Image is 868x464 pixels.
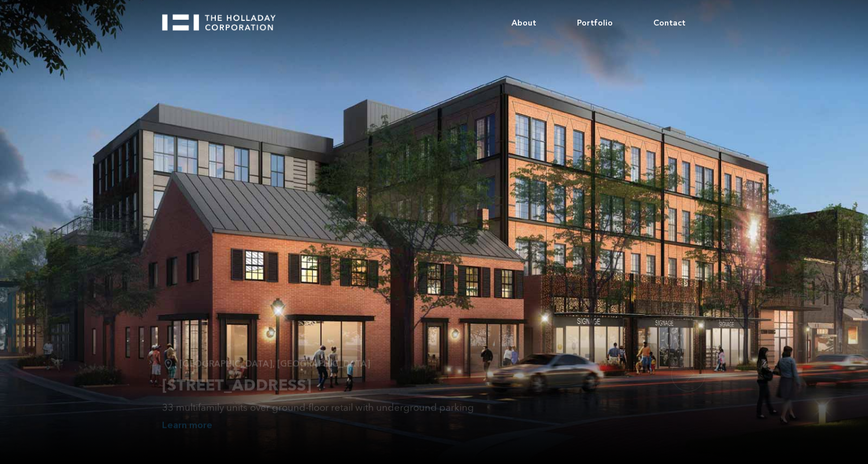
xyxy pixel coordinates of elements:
a: Portfolio [557,6,633,41]
a: Learn more [162,419,212,432]
div: [GEOGRAPHIC_DATA], [GEOGRAPHIC_DATA] [162,358,660,369]
a: home [162,6,286,31]
a: Contact [633,6,706,41]
h2: [STREET_ADDRESS] [162,375,660,396]
a: About [491,6,557,41]
img: Location Pin [162,358,179,371]
div: 33 multifamily units over ground-floor retail with underground parking [162,402,660,414]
